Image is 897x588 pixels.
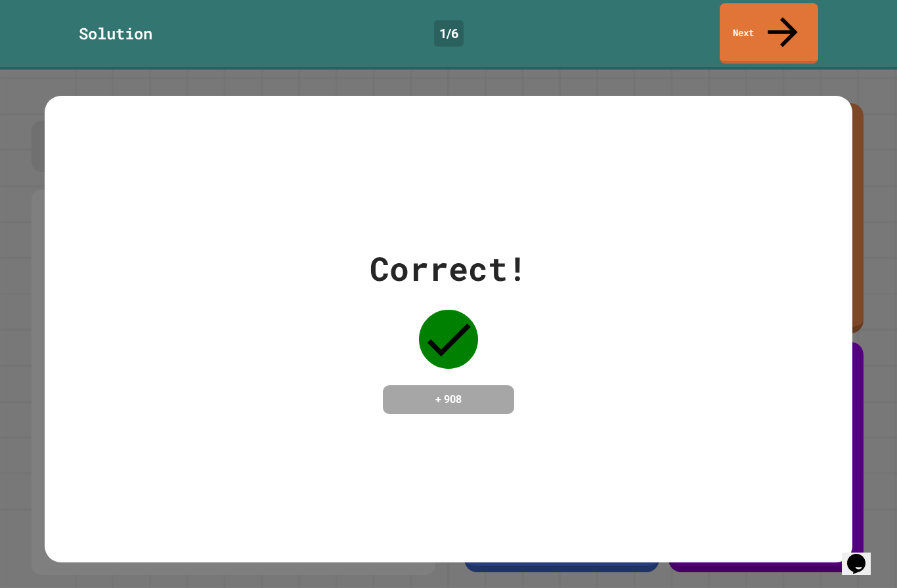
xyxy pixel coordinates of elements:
div: 1 / 6 [434,20,464,47]
iframe: chat widget [842,535,884,575]
div: Solution [79,22,152,45]
div: Correct! [370,244,527,293]
a: Next [720,3,818,64]
h4: + 908 [396,392,501,408]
